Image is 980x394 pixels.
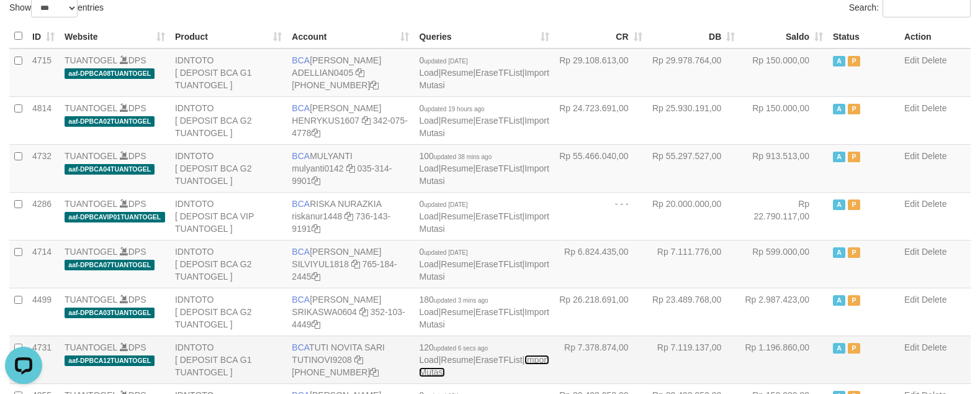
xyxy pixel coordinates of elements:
a: SILVIYUL1818 [292,259,349,269]
td: MULYANTI 035-314-9901 [287,144,414,192]
a: Copy SRIKASWA0604 to clipboard [359,307,368,317]
a: Edit [904,295,919,305]
td: DPS [60,96,170,144]
a: Load [419,68,438,78]
a: Copy mulyanti0142 to clipboard [346,163,355,173]
a: Load [419,116,438,126]
span: | | | [419,342,549,377]
td: 4714 [27,240,60,288]
span: | | | [419,199,549,234]
td: [PERSON_NAME] 765-184-2445 [287,240,414,288]
a: Copy HENRYKUS1607 to clipboard [362,116,371,126]
span: Active [833,104,845,114]
span: 0 [419,199,467,209]
span: aaf-DPBCAVIP01TUANTOGEL [65,212,165,222]
span: 0 [419,55,467,65]
span: aaf-DPBCA07TUANTOGEL [65,260,155,270]
td: [PERSON_NAME] [PHONE_NUMBER] [287,48,414,97]
td: 4732 [27,144,60,192]
a: TUANTOGEL [65,151,117,161]
span: updated 19 hours ago [424,106,484,112]
td: Rp 2.987.423,00 [740,288,828,336]
a: EraseTFList [475,68,522,78]
a: EraseTFList [475,211,522,221]
th: Account: activate to sort column ascending [287,24,414,48]
span: aaf-DPBCA02TUANTOGEL [65,116,155,127]
a: Delete [922,199,946,209]
span: BCA [292,199,310,209]
td: 4715 [27,48,60,97]
span: BCA [292,295,310,305]
a: Edit [904,247,919,257]
span: 180 [419,295,488,305]
td: Rp 22.790.117,00 [740,192,828,240]
span: 120 [419,342,488,352]
a: Resume [441,259,473,269]
a: EraseTFList [475,355,522,365]
a: Resume [441,116,473,126]
button: Open LiveChat chat widget [5,5,42,42]
a: Copy 0353149901 to clipboard [312,176,320,186]
span: Paused [848,295,860,306]
span: | | | [419,55,549,90]
a: EraseTFList [475,116,522,126]
span: updated 6 secs ago [434,345,488,352]
td: 4286 [27,192,60,240]
a: Copy 7361439191 to clipboard [312,224,320,234]
td: Rp 150.000,00 [740,48,828,97]
a: Edit [904,151,919,161]
a: Copy 3420754778 to clipboard [312,128,320,138]
a: Import Mutasi [419,211,549,234]
a: Copy ADELLIAN0405 to clipboard [356,68,364,78]
a: TUANTOGEL [65,199,117,209]
span: Active [833,152,845,162]
td: 4814 [27,96,60,144]
span: BCA [292,103,310,113]
td: Rp 25.930.191,00 [647,96,740,144]
td: Rp 23.489.768,00 [647,288,740,336]
a: Load [419,355,438,365]
span: Active [833,199,845,210]
a: Edit [904,55,919,65]
a: Edit [904,199,919,209]
a: Delete [922,247,946,257]
a: mulyanti0142 [292,163,343,173]
a: Resume [441,355,473,365]
a: Import Mutasi [419,68,549,90]
td: Rp 29.978.764,00 [647,48,740,97]
a: Delete [922,151,946,161]
td: 4499 [27,288,60,336]
td: IDNTOTO [ DEPOSIT BCA G2 TUANTOGEL ] [170,144,287,192]
a: EraseTFList [475,307,522,317]
a: riskanur1448 [292,211,342,221]
span: Paused [848,343,860,354]
td: Rp 1.196.860,00 [740,336,828,383]
th: Saldo: activate to sort column ascending [740,24,828,48]
td: DPS [60,288,170,336]
span: updated 38 mins ago [434,153,492,160]
td: Rp 7.111.776,00 [647,240,740,288]
span: | | | [419,103,549,138]
span: Paused [848,199,860,210]
td: IDNTOTO [ DEPOSIT BCA G2 TUANTOGEL ] [170,288,287,336]
td: RISKA NURAZKIA 736-143-9191 [287,192,414,240]
span: aaf-DPBCA03TUANTOGEL [65,308,155,318]
span: Active [833,343,845,354]
td: IDNTOTO [ DEPOSIT BCA G1 TUANTOGEL ] [170,336,287,383]
a: Copy 7651842445 to clipboard [312,272,320,282]
a: TUANTOGEL [65,342,117,352]
th: ID: activate to sort column ascending [27,24,60,48]
span: aaf-DPBCA08TUANTOGEL [65,68,155,79]
a: Copy 3521034449 to clipboard [312,319,320,329]
td: DPS [60,144,170,192]
span: updated [DATE] [424,58,467,65]
a: Import Mutasi [419,163,549,186]
td: DPS [60,192,170,240]
td: IDNTOTO [ DEPOSIT BCA G2 TUANTOGEL ] [170,96,287,144]
span: BCA [292,55,310,65]
a: Delete [922,103,946,113]
td: 4731 [27,336,60,383]
a: Copy riskanur1448 to clipboard [344,211,353,221]
span: Paused [848,56,860,66]
td: TUTI NOVITA SARI [PHONE_NUMBER] [287,336,414,383]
